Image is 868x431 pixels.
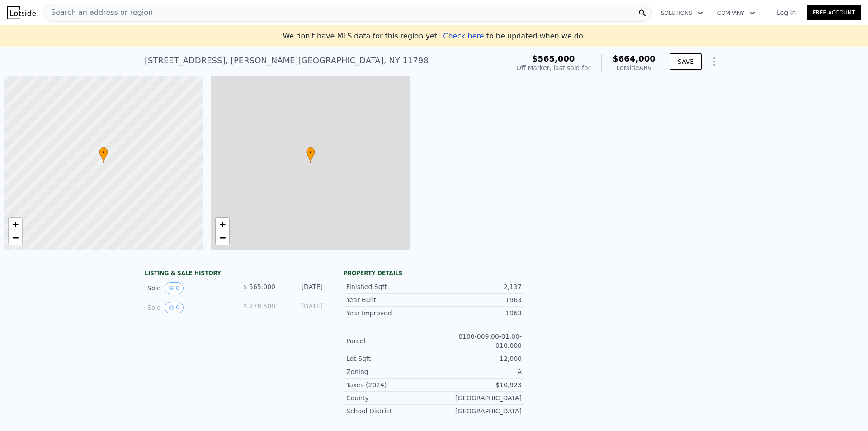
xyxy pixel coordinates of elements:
div: Taxes (2024) [346,380,434,389]
div: 1963 [434,295,522,304]
span: Search an address or region [44,7,153,18]
span: $664,000 [613,54,656,63]
div: Zoning [346,367,434,376]
a: Zoom out [9,231,22,245]
div: 12,000 [434,354,522,363]
a: Log In [766,8,807,17]
span: + [219,218,225,230]
div: County [346,393,434,403]
div: School District [346,407,434,416]
div: 2,137 [434,282,522,291]
div: Finished Sqft [346,282,434,291]
div: [DATE] [283,282,323,294]
a: Zoom in [9,218,22,231]
div: [GEOGRAPHIC_DATA] [434,407,522,416]
span: + [13,218,19,230]
div: [DATE] [283,302,323,313]
a: Zoom out [216,231,229,245]
div: Year Built [346,295,434,304]
span: • [306,148,315,156]
button: SAVE [670,53,702,70]
div: We don't have MLS data for this region yet. [283,31,585,42]
button: View historical data [165,282,184,294]
div: $10,923 [434,380,522,389]
div: • [306,147,315,163]
span: • [99,148,108,156]
div: Lot Sqft [346,354,434,363]
div: Year Improved [346,308,434,317]
div: Parcel [346,336,434,346]
div: Lotside ARV [613,63,656,72]
div: Off Market, last sold for [516,63,590,72]
div: [GEOGRAPHIC_DATA] [434,393,522,403]
div: • [99,147,108,163]
button: Company [710,5,762,21]
div: to be updated when we do. [443,31,585,42]
div: Sold [147,282,228,294]
a: Zoom in [216,218,229,231]
div: A [434,367,522,376]
img: Lotside [7,6,36,19]
div: Sold [147,302,228,313]
button: View historical data [165,302,184,313]
span: $ 278,500 [243,303,275,310]
button: Show Options [705,52,723,71]
div: 0100-009.00-01.00-010.000 [434,332,522,350]
span: − [219,232,225,243]
div: 1963 [434,308,522,317]
span: Check here [443,32,484,40]
span: $565,000 [532,54,575,63]
div: LISTING & SALE HISTORY [145,270,325,279]
div: Property details [344,270,524,277]
a: Free Account [807,5,861,20]
button: Solutions [654,5,710,21]
span: $ 565,000 [243,283,275,290]
div: [STREET_ADDRESS] , [PERSON_NAME][GEOGRAPHIC_DATA] , NY 11798 [145,54,429,67]
span: − [13,232,19,243]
